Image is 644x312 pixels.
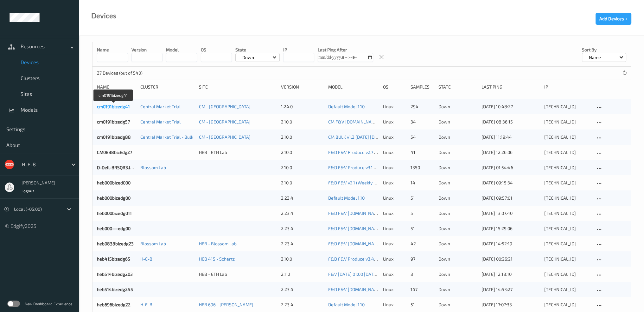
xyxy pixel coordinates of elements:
div: Site [199,84,277,90]
p: OS [201,47,232,53]
p: linux [383,164,406,171]
div: Name [97,84,136,90]
button: Add Devices + [596,13,631,25]
p: linux [383,210,406,216]
a: Default Model 1.10 [328,195,365,201]
a: heb000---edg00 [97,226,131,231]
a: F&D F&V Produce v3.4 [DATE] 22:47 Auto Save [328,256,422,262]
p: down [438,195,477,201]
div: 2.10.0 [281,256,324,262]
div: 2.11.1 [281,271,324,277]
div: 51 [411,225,434,232]
p: down [438,256,477,262]
p: State [235,47,280,53]
div: 2.23.4 [281,241,324,247]
p: down [438,134,477,140]
p: linux [383,302,406,308]
a: Central Market Trial [140,104,180,109]
a: CM - [GEOGRAPHIC_DATA] [199,119,251,124]
div: [DATE] 15:29:06 [481,225,540,232]
div: 54 [411,134,434,140]
a: Default Model 1.10 [328,302,365,307]
p: Name [97,47,128,53]
div: [DATE] 14:52:19 [481,241,540,247]
div: 2.10.0 [281,134,324,140]
div: 97 [411,256,434,262]
div: 1.24.0 [281,103,324,110]
div: 2.23.4 [281,302,324,308]
a: CM F&V [DOMAIN_NAME] [DATE] 18:49 [DATE] 18:49 Auto Save [328,119,454,124]
div: Last Ping [481,84,540,90]
a: Central Market Trial [140,119,180,124]
div: [TECHNICAL_ID] [544,241,591,247]
div: HEB - ETH Lab [199,271,277,277]
p: Name [587,54,603,61]
a: D-Dell-BRSQR3.localdomain [97,165,154,170]
div: [DATE] 13:07:40 [481,210,540,216]
a: F&D F&V Produce v2.7 [DATE] 17:48 Auto Save [328,149,421,155]
a: heb000bized000 [97,180,131,185]
div: Devices [91,13,116,19]
p: version [131,47,163,53]
a: cm0191bizedg41 [97,104,130,109]
a: H-E-B [140,256,152,262]
div: 42 [411,241,434,247]
p: down [438,210,477,216]
a: F&D F&V [DOMAIN_NAME] (Daily) [DATE] 16:30 [DATE] 16:30 Auto Save [328,287,469,292]
p: linux [383,286,406,293]
div: [DATE] 14:53:27 [481,286,540,293]
p: down [438,241,477,247]
div: 5 [411,210,434,216]
div: [DATE] 09:57:01 [481,195,540,201]
a: F&D F&V [DOMAIN_NAME] (weekly Mon) [DATE] 23:30 [DATE] 23:30 Auto Save [328,210,484,216]
p: down [438,149,477,156]
a: heb0838bizedg23 [97,241,134,246]
p: linux [383,180,406,186]
div: [TECHNICAL_ID] [544,119,591,125]
a: heb000bizedg00 [97,195,131,201]
a: F&D F&V Produce v3.1 (latest data) [DATE] 19:42 Auto Save [328,165,446,170]
div: [TECHNICAL_ID] [544,256,591,262]
p: down [438,164,477,171]
div: 41 [411,149,434,156]
div: ip [544,84,591,90]
a: cm0191bizedg57 [97,119,130,124]
div: [TECHNICAL_ID] [544,103,591,110]
div: [TECHNICAL_ID] [544,195,591,201]
div: HEB - ETH Lab [199,149,277,156]
p: linux [383,119,406,125]
div: [TECHNICAL_ID] [544,149,591,156]
p: down [438,103,477,110]
div: 1350 [411,164,434,171]
a: CM0838bizEdg27 [97,149,132,155]
p: linux [383,134,406,140]
p: IP [283,47,314,53]
div: [DATE] 00:26:21 [481,256,540,262]
div: 51 [411,195,434,201]
div: [TECHNICAL_ID] [544,210,591,216]
a: cm0191bizedg88 [97,134,131,140]
div: [TECHNICAL_ID] [544,225,591,232]
p: down [438,271,477,277]
p: linux [383,225,406,232]
div: [DATE] 09:15:34 [481,180,540,186]
a: heb696bizedg22 [97,302,131,307]
p: linux [383,195,406,201]
a: HEB - Blossom Lab [199,241,237,246]
a: Blossom Lab [140,241,166,246]
a: F&D F&V v2.1 (Weekly Mon) [DATE] 23:30 [DATE] 23:30 Auto Save [328,180,458,185]
p: down [438,180,477,186]
div: 2.23.4 [281,286,324,293]
p: down [438,302,477,308]
a: heb514bizedg245 [97,287,133,292]
p: Sort by [582,47,626,53]
a: HEB 696 - [PERSON_NAME] [199,302,253,307]
div: [DATE] 10:48:27 [481,103,540,110]
p: 27 Devices (out of 540) [97,70,144,76]
div: 2.23.4 [281,195,324,201]
div: 3 [411,271,434,277]
a: CM - [GEOGRAPHIC_DATA] [199,134,251,140]
div: 2.10.0 [281,149,324,156]
a: F&V [DATE] 01:00 [DATE] 01:00 Auto Save [328,271,410,277]
div: [TECHNICAL_ID] [544,302,591,308]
